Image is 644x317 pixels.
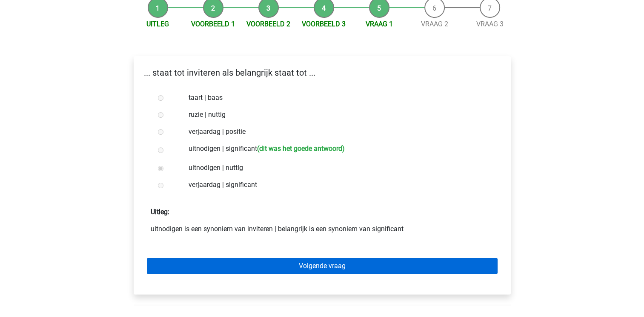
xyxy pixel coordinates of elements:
p: uitnodigen is een synoniem van inviteren | belangrijk is een synoniem van significant [151,224,494,234]
label: uitnodigen | nuttig [189,163,483,173]
p: ... staat tot inviteren als belangrijk staat tot ... [140,66,504,79]
a: Vraag 3 [476,20,504,28]
label: verjaardag | positie [189,127,483,137]
a: Uitleg [146,20,169,28]
a: Volgende vraag [147,258,498,274]
label: uitnodigen | significant [189,144,483,156]
a: Voorbeeld 2 [246,20,290,28]
a: Vraag 2 [421,20,448,28]
label: verjaardag | significant [189,180,483,190]
a: Vraag 1 [366,20,393,28]
strong: Uitleg: [151,208,169,216]
label: taart | baas [189,93,483,103]
label: ruzie | nuttig [189,110,483,120]
h6: (dit was het goede antwoord) [257,144,345,153]
a: Voorbeeld 3 [302,20,346,28]
a: Voorbeeld 1 [191,20,235,28]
